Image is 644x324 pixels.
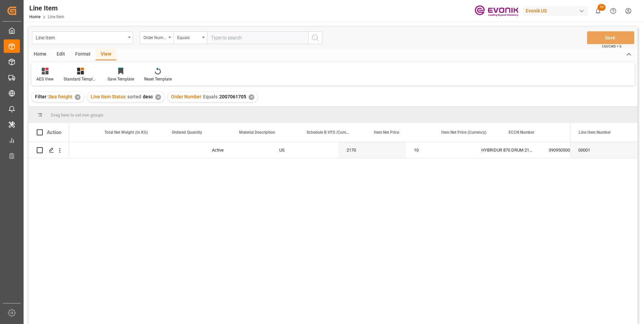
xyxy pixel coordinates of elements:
span: Drag here to set row groups [51,112,103,118]
div: Edit [52,49,70,60]
div: Equals [177,33,200,41]
div: 10 [406,142,473,158]
div: Format [70,49,96,60]
span: 2007061705 [219,94,246,99]
div: Evonik US [523,6,588,16]
span: desc [143,94,153,99]
div: Order Number [143,33,166,41]
button: show 10 new notifications [590,3,606,19]
span: ECCN Number [509,130,534,135]
span: Ctrl/CMD + S [602,44,621,49]
span: 10 [598,4,606,11]
span: Material Description [239,130,275,135]
span: Total Net Weight (In KG) [104,130,148,135]
span: Schedule B HTS /Commodity Code (HS Code) [307,130,352,135]
div: View [96,49,116,60]
span: Sea freight [49,94,72,99]
div: ✕ [249,94,254,100]
div: 3909505000 [541,142,608,158]
div: Action [47,129,61,135]
div: Save Template [107,76,134,82]
span: Ordered Quantity [172,130,202,135]
div: Active [212,142,263,158]
div: Press SPACE to select this row. [570,142,638,158]
button: search button [308,31,322,44]
div: Line Item [36,33,126,41]
span: Line Item Number [579,130,611,135]
a: Home [29,14,40,19]
div: US [271,142,339,158]
button: open menu [173,31,207,44]
div: Line Item [29,3,64,13]
button: Evonik US [523,4,590,17]
div: 00001 [570,142,638,158]
div: ✕ [155,94,161,100]
button: Save [587,31,634,44]
span: Item Net Price (Currency) [441,130,486,135]
span: Item Net Price [374,130,399,135]
img: Evonik-brand-mark-Deep-Purple-RGB.jpeg_1700498283.jpeg [475,5,518,17]
div: ✕ [75,94,80,100]
button: Help Center [606,3,621,19]
span: sorted [127,94,141,99]
span: Equals [203,94,218,99]
div: Reset Template [144,76,172,82]
div: Home [29,49,52,60]
button: open menu [140,31,173,44]
div: Press SPACE to select this row. [29,142,69,158]
div: AES View [36,76,54,82]
button: open menu [32,31,133,44]
div: Standard Templates [64,76,97,82]
div: 2170 [339,142,406,158]
input: Type to search [207,31,308,44]
span: Filter : [35,94,49,99]
div: HYBRIDUR 870 DRUM 217KG [473,142,541,158]
span: Line Item Status [91,94,126,99]
span: Order Number [171,94,201,99]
